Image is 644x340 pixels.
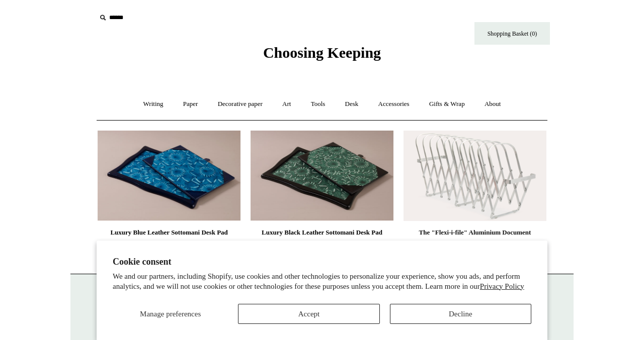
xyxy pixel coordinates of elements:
[251,226,393,268] a: Luxury Black Leather Sottomani Desk Pad £1,250.00
[113,304,228,324] button: Manage preferences
[404,131,546,221] img: The "Flexi-i-file" Aluminium Document Collator, since 1941
[420,91,474,118] a: Gifts & Wrap
[480,282,524,290] a: Privacy Policy
[238,304,379,324] button: Accept
[174,91,207,118] a: Paper
[336,91,368,118] a: Desk
[134,91,173,118] a: Writing
[140,310,201,318] span: Manage preferences
[302,91,335,118] a: Tools
[253,226,391,239] div: Luxury Black Leather Sottomani Desk Pad
[406,226,544,251] div: The "Flexi-i-file" Aluminium Document Collator, since [DATE]
[251,131,393,221] a: Luxury Black Leather Sottomani Desk Pad Luxury Black Leather Sottomani Desk Pad
[263,52,381,59] a: Choosing Keeping
[251,131,393,221] img: Luxury Black Leather Sottomani Desk Pad
[273,91,300,118] a: Art
[390,304,531,324] button: Decline
[474,22,550,45] a: Shopping Basket (0)
[404,131,546,221] a: The "Flexi-i-file" Aluminium Document Collator, since 1941 The "Flexi-i-file" Aluminium Document ...
[263,44,381,61] span: Choosing Keeping
[113,257,531,267] h2: Cookie consent
[369,91,419,118] a: Accessories
[98,131,240,221] img: Luxury Blue Leather Sottomani Desk Pad
[113,272,531,291] p: We and our partners, including Shopify, use cookies and other technologies to personalize your ex...
[98,131,240,221] a: Luxury Blue Leather Sottomani Desk Pad Luxury Blue Leather Sottomani Desk Pad
[98,226,240,268] a: Luxury Blue Leather Sottomani Desk Pad £1,250.00
[404,226,546,268] a: The "Flexi-i-file" Aluminium Document Collator, since [DATE] £110.00
[209,91,272,118] a: Decorative paper
[100,226,238,239] div: Luxury Blue Leather Sottomani Desk Pad
[475,91,510,118] a: About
